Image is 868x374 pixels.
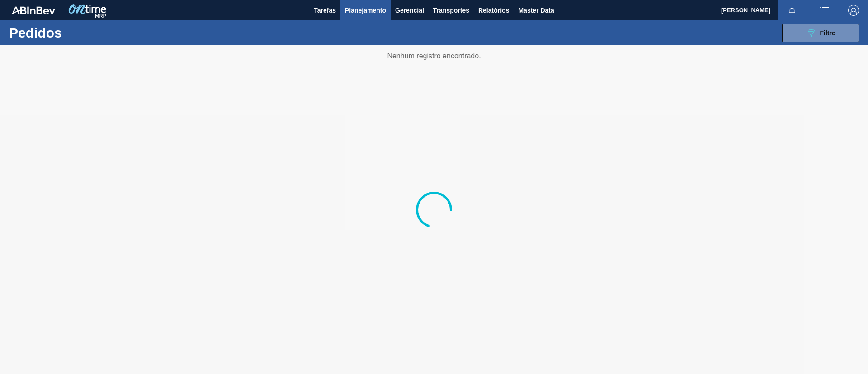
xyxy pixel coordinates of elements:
[820,29,836,37] span: Filtro
[518,5,554,16] span: Master Data
[12,6,55,14] img: TNhmsLtSVTkK8tSr43FrP2fwEKptu5GPRR3wAAAABJRU5ErkJggg==
[819,5,830,16] img: userActions
[314,5,336,16] span: Tarefas
[433,5,469,16] span: Transportes
[782,24,859,42] button: Filtro
[9,28,144,38] h1: Pedidos
[345,5,386,16] span: Planejamento
[778,4,807,17] button: Notificações
[395,5,424,16] span: Gerencial
[848,5,859,16] img: Logout
[478,5,509,16] span: Relatórios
